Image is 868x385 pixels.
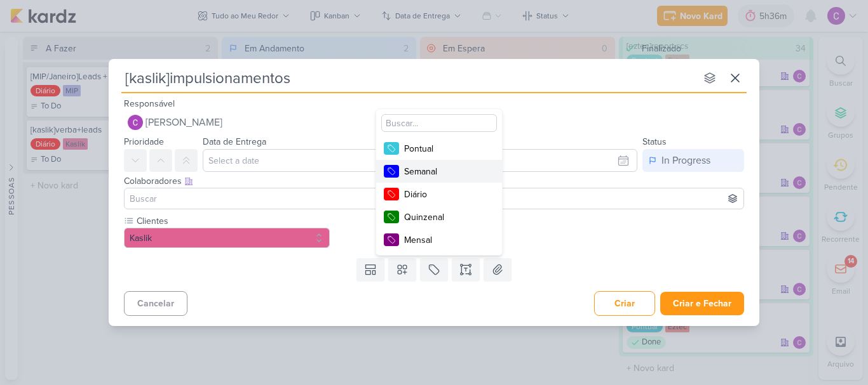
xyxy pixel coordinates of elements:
button: Kaslik [124,228,330,248]
label: Data de Entrega [203,136,266,147]
button: In Progress [642,149,744,172]
button: [PERSON_NAME] [124,111,744,134]
div: Colaboradores [124,174,744,188]
input: Buscar... [381,114,497,132]
button: Criar [594,291,655,316]
button: Semanal [376,160,502,183]
label: Prioridade [124,136,164,147]
button: Diário [376,183,502,206]
div: Quinzenal [404,211,487,224]
div: In Progress [661,153,710,168]
label: Status [642,136,667,147]
button: Mensal [376,228,502,251]
button: Cancelar [124,291,187,316]
label: Responsável [124,98,175,109]
div: Diário [404,188,487,201]
input: Buscar [127,191,741,206]
button: Pontual [376,137,502,160]
div: Semanal [404,165,487,178]
button: Quinzenal [376,206,502,228]
input: Select a date [203,149,637,172]
div: Mensal [404,233,487,247]
input: Kard Sem Título [121,67,696,89]
span: [PERSON_NAME] [146,115,222,130]
button: Criar e Fechar [660,292,744,315]
div: Pontual [404,142,487,155]
label: Clientes [135,214,330,228]
img: Carlos Lima [128,115,143,130]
